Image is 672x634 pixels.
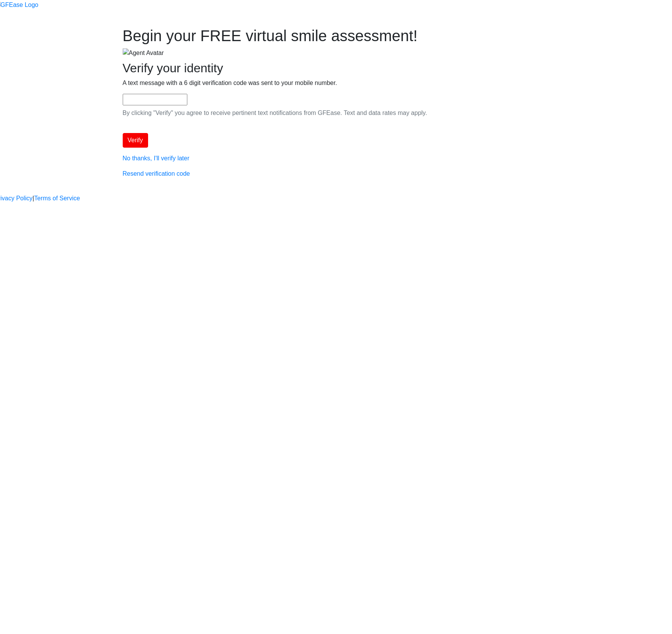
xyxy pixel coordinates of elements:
h2: Verify your identity [123,61,550,75]
img: Agent Avatar [123,48,164,58]
h1: Begin your FREE virtual smile assessment! [123,27,550,45]
a: No thanks, I'll verify later [123,155,190,161]
p: A text message with a 6 digit verification code was sent to your mobile number. [123,78,550,88]
a: | [33,194,34,203]
button: Verify [123,133,148,148]
a: Terms of Service [34,194,80,203]
a: Resend verification code [123,170,190,177]
p: By clicking "Verify" you agree to receive pertinent text notifications from GFEase. Text and data... [123,108,550,118]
